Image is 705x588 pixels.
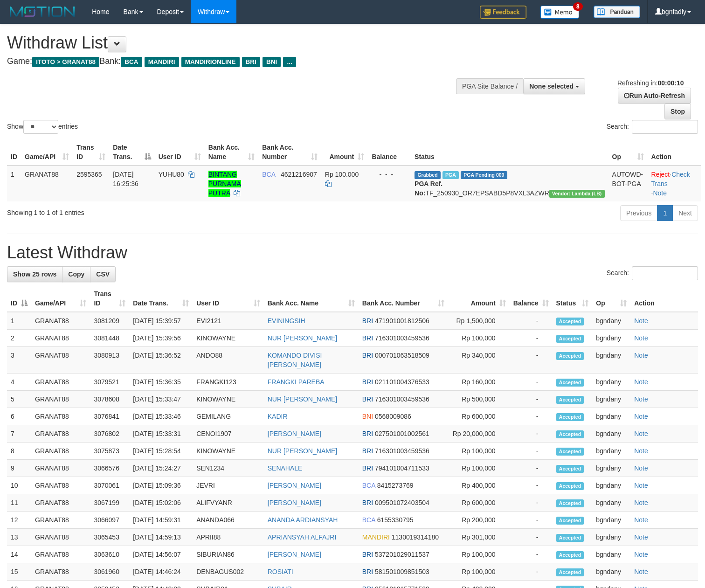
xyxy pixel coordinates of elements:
th: Trans ID: activate to sort column ascending [90,285,129,312]
td: 3078608 [90,391,129,408]
td: Rp 100,000 [448,546,510,563]
a: Stop [664,104,691,119]
td: - [510,330,553,347]
th: Bank Acc. Number: activate to sort column ascending [258,139,321,166]
a: EVININGSIH [268,317,305,325]
a: Note [634,430,648,437]
span: 2595365 [76,171,102,178]
td: Rp 600,000 [448,494,510,512]
td: GRANAT88 [31,330,90,347]
td: [DATE] 15:33:31 [129,425,193,443]
b: PGA Ref. No: [415,180,442,197]
td: ALIFVYANR [193,494,264,512]
td: - [510,443,553,460]
td: [DATE] 15:09:36 [129,477,193,494]
span: [DATE] 16:25:36 [113,171,138,187]
td: · · [648,166,701,201]
span: BNI [362,413,373,420]
td: - [510,529,553,546]
a: FRANGKI PAREBA [268,378,325,386]
td: 3066097 [90,512,129,529]
td: - [510,408,553,425]
th: User ID: activate to sort column ascending [193,285,264,312]
th: Status [411,139,608,166]
td: - [510,563,553,581]
span: Copy 716301003459536 to clipboard [375,395,429,403]
span: Vendor URL: https://dashboard.q2checkout.com/secure [549,190,605,198]
th: Date Trans.: activate to sort column descending [109,139,154,166]
a: Previous [620,205,657,221]
td: [DATE] 14:46:24 [129,563,193,581]
span: Accepted [556,335,584,343]
label: Search: [607,120,698,134]
a: ANANDA ARDIANSYAH [268,516,338,524]
span: CSV [96,270,110,278]
a: Note [634,447,648,455]
span: Accepted [556,448,584,456]
td: bgndany [592,563,630,581]
input: Search: [632,120,698,134]
td: bgndany [592,477,630,494]
h1: Latest Withdraw [7,243,698,262]
span: MANDIRI [145,57,179,67]
span: Copy 716301003459536 to clipboard [375,447,429,455]
td: - [510,312,553,330]
td: [DATE] 15:24:27 [129,460,193,477]
a: Note [634,533,648,541]
td: 2 [7,330,31,347]
a: CSV [90,266,116,282]
span: Accepted [556,551,584,559]
span: MANDIRI [362,533,390,541]
td: 3070061 [90,477,129,494]
td: GRANAT88 [31,563,90,581]
span: BRI [362,395,373,403]
span: BRI [362,499,373,506]
span: BRI [362,352,373,359]
td: EVI2121 [193,312,264,330]
a: Note [634,378,648,386]
a: Note [634,551,648,558]
td: 3076841 [90,408,129,425]
td: Rp 500,000 [448,391,510,408]
td: [DATE] 15:36:52 [129,347,193,374]
span: Copy 027501001002561 to clipboard [375,430,429,437]
span: Copy 4621216907 to clipboard [281,171,317,178]
td: bgndany [592,312,630,330]
span: BCA [262,171,275,178]
a: Note [634,413,648,420]
span: Rp 100.000 [325,171,359,178]
img: MOTION_logo.png [7,5,78,19]
td: - [510,494,553,512]
td: 1 [7,312,31,330]
td: GRANAT88 [31,546,90,563]
a: 1 [657,205,673,221]
td: FRANGKI123 [193,374,264,391]
th: Balance [368,139,411,166]
td: Rp 200,000 [448,512,510,529]
td: GEMILANG [193,408,264,425]
span: BRI [362,464,373,472]
th: Status: activate to sort column ascending [553,285,593,312]
td: 12 [7,512,31,529]
input: Search: [632,266,698,280]
td: GRANAT88 [21,166,73,201]
a: Note [653,189,667,197]
span: BCA [121,57,142,67]
span: BCA [362,516,375,524]
td: KINOWAYNE [193,391,264,408]
td: 3065453 [90,529,129,546]
th: Amount: activate to sort column ascending [321,139,368,166]
td: Rp 100,000 [448,443,510,460]
td: 5 [7,391,31,408]
td: bgndany [592,529,630,546]
td: 13 [7,529,31,546]
td: 6 [7,408,31,425]
th: Action [648,139,701,166]
span: BCA [362,482,375,489]
td: GRANAT88 [31,512,90,529]
td: Rp 400,000 [448,477,510,494]
th: Game/API: activate to sort column ascending [31,285,90,312]
a: [PERSON_NAME] [268,482,321,489]
th: Amount: activate to sort column ascending [448,285,510,312]
td: SEN1234 [193,460,264,477]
